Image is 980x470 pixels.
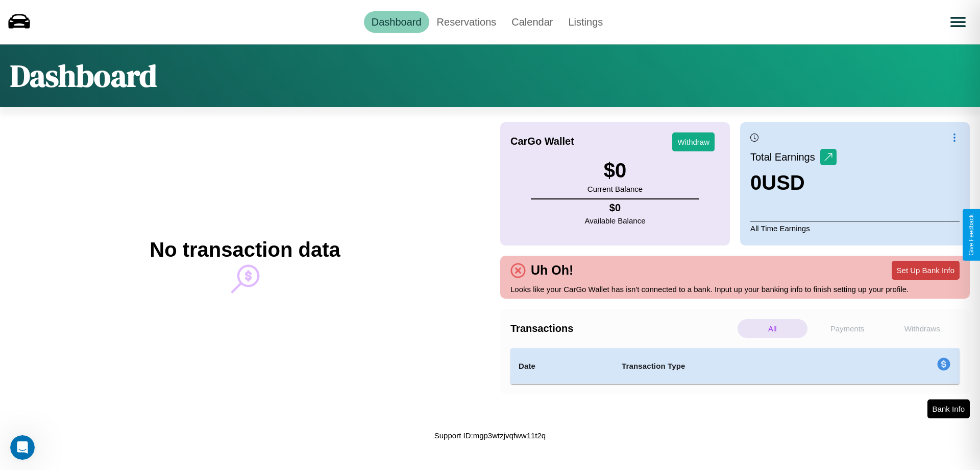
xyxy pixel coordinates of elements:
[10,55,157,97] h1: Dashboard
[585,202,646,214] h4: $ 0
[526,263,578,278] h4: Uh Oh!
[364,11,429,33] a: Dashboard
[429,11,504,33] a: Reservations
[587,159,643,182] h3: $ 0
[927,399,970,418] button: Bank Info
[738,319,807,338] p: All
[510,323,735,334] h4: Transactions
[434,429,546,442] p: Support ID: mgp3wtzjvqfww11t2q
[672,132,715,151] button: Withdraw
[944,8,972,36] button: Open menu
[504,11,560,33] a: Calendar
[968,214,975,256] div: Give Feedback
[750,148,820,166] p: Total Earnings
[560,11,610,33] a: Listings
[150,238,340,261] h2: No transaction data
[622,360,853,372] h4: Transaction Type
[510,282,960,296] p: Looks like your CarGo Wallet has isn't connected to a bank. Input up your banking info to finish ...
[10,435,35,460] iframe: Intercom live chat
[813,319,883,338] p: Payments
[519,360,605,372] h4: Date
[750,171,837,194] h3: 0 USD
[887,319,957,338] p: Withdraws
[892,261,960,280] button: Set Up Bank Info
[587,182,643,196] p: Current Balance
[750,221,960,235] p: All Time Earnings
[510,348,960,384] table: simple table
[585,214,646,228] p: Available Balance
[510,136,574,147] h4: CarGo Wallet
